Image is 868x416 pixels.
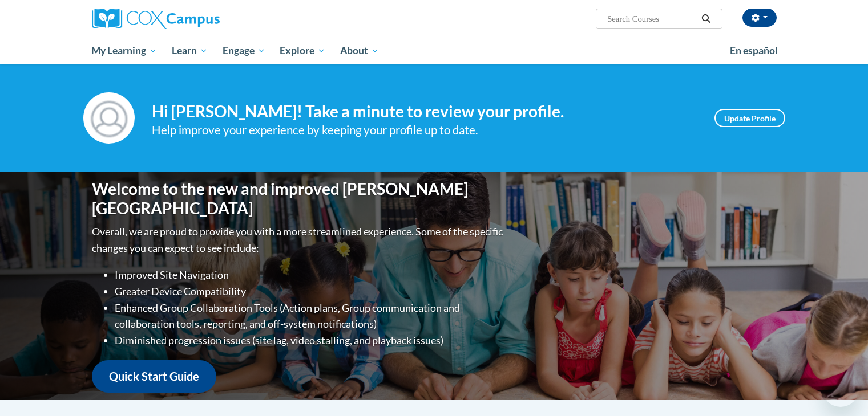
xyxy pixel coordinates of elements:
[83,92,135,144] img: Profile Image
[164,38,215,64] a: Learn
[742,9,777,27] button: Account Settings
[215,38,273,64] a: Engage
[92,9,309,29] a: Cox Campus
[91,44,157,58] span: My Learning
[172,44,208,58] span: Learn
[92,9,220,29] img: Cox Campus
[280,44,325,58] span: Explore
[152,102,697,121] h4: Hi [PERSON_NAME]! Take a minute to review your profile.
[84,38,165,64] a: My Learning
[606,12,697,26] input: Search Courses
[223,44,265,58] span: Engage
[75,38,794,64] div: Main menu
[822,370,859,407] iframe: Button to launch messaging window
[714,109,785,127] a: Update Profile
[272,38,333,64] a: Explore
[697,12,714,26] button: Search
[722,39,785,63] a: En español
[115,300,506,333] li: Enhanced Group Collaboration Tools (Action plans, Group communication and collaboration tools, re...
[115,267,506,283] li: Improved Site Navigation
[340,44,379,58] span: About
[152,121,697,140] div: Help improve your experience by keeping your profile up to date.
[92,223,506,256] p: Overall, we are proud to provide you with a more streamlined experience. Some of the specific cha...
[730,44,778,56] span: En español
[115,332,506,349] li: Diminished progression issues (site lag, video stalling, and playback issues)
[92,180,506,218] h1: Welcome to the new and improved [PERSON_NAME][GEOGRAPHIC_DATA]
[92,360,216,393] a: Quick Start Guide
[115,283,506,300] li: Greater Device Compatibility
[333,38,386,64] a: About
